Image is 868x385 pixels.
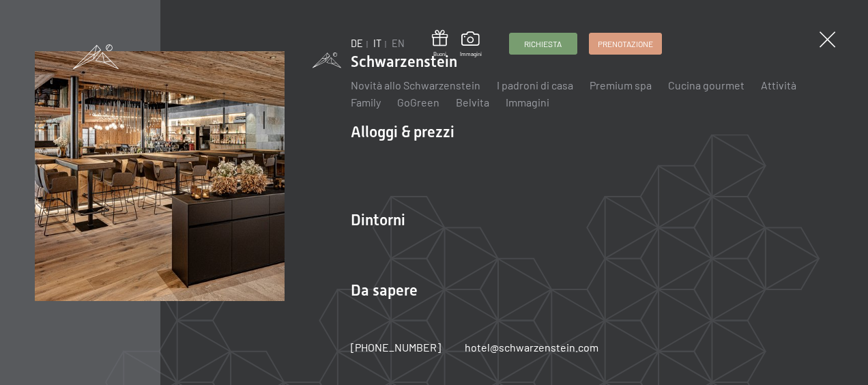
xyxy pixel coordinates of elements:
a: Belvita [456,96,489,109]
span: Immagini [460,51,482,58]
span: Buoni [432,51,448,58]
a: Immagini [506,96,549,109]
a: Immagini [460,31,482,57]
span: Prenotazione [598,38,653,50]
a: DE [351,38,363,49]
a: EN [392,38,405,49]
a: Prenotazione [590,33,661,54]
a: Richiesta [510,33,577,54]
a: Attività [761,79,796,91]
a: I padroni di casa [497,79,573,91]
a: Buoni [432,30,448,58]
a: GoGreen [397,96,439,109]
a: Family [351,96,381,109]
a: hotel@schwarzenstein.com [465,340,598,355]
span: [PHONE_NUMBER] [351,341,441,354]
a: Novità allo Schwarzenstein [351,79,480,91]
a: [PHONE_NUMBER] [351,340,441,355]
a: IT [373,38,381,49]
span: Richiesta [524,38,562,50]
a: Cucina gourmet [668,79,744,91]
a: Premium spa [590,79,652,91]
